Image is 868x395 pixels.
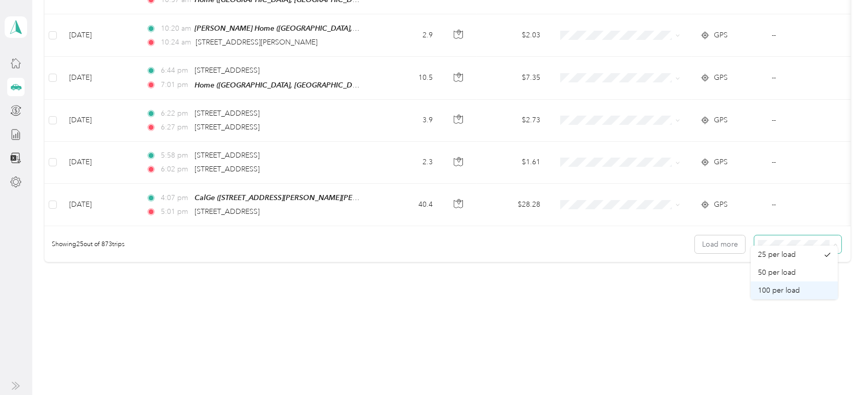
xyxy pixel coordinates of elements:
td: -- [764,57,857,99]
span: 50 per load [758,268,796,277]
td: -- [764,100,857,142]
span: GPS [714,115,728,126]
td: $7.35 [477,57,548,99]
td: 2.3 [373,142,441,184]
span: Home ([GEOGRAPHIC_DATA], [GEOGRAPHIC_DATA]) [195,81,368,90]
span: 25 per load [758,250,796,259]
span: 5:01 pm [161,206,190,217]
iframe: Everlance-gr Chat Button Frame [811,338,868,395]
td: $2.03 [477,14,548,57]
span: 4:07 pm [161,192,190,204]
span: 10:24 am [161,37,191,48]
td: 40.4 [373,184,441,226]
span: 6:22 pm [161,108,190,119]
span: 100 per load [758,286,800,295]
span: 6:27 pm [161,122,190,133]
span: 6:44 pm [161,65,190,76]
td: [DATE] [61,142,138,184]
span: 7:01 pm [161,79,190,91]
span: [STREET_ADDRESS] [195,66,260,75]
span: [STREET_ADDRESS] [195,207,260,216]
span: 10:20 am [161,23,190,34]
td: [DATE] [61,184,138,226]
td: 10.5 [373,57,441,99]
td: [DATE] [61,57,138,99]
td: -- [764,142,857,184]
td: 3.9 [373,100,441,142]
span: 5:58 pm [161,150,190,161]
span: [STREET_ADDRESS] [195,109,260,118]
span: GPS [714,30,728,41]
td: $2.73 [477,100,548,142]
span: 6:02 pm [161,164,190,175]
td: -- [764,14,857,57]
span: Showing 25 out of 873 trips [45,240,124,249]
td: -- [764,184,857,226]
td: $28.28 [477,184,548,226]
td: 2.9 [373,14,441,57]
span: GPS [714,157,728,168]
td: $1.61 [477,142,548,184]
span: GPS [714,199,728,210]
td: [DATE] [61,100,138,142]
span: [STREET_ADDRESS][PERSON_NAME] [196,38,317,47]
span: [STREET_ADDRESS] [195,165,260,173]
td: [DATE] [61,14,138,57]
span: [STREET_ADDRESS] [195,123,260,131]
span: [PERSON_NAME] Home ([GEOGRAPHIC_DATA], [US_STATE]) [195,24,392,33]
span: [STREET_ADDRESS] [195,151,260,160]
span: GPS [714,72,728,83]
button: Load more [695,235,745,253]
span: CalGe ([STREET_ADDRESS][PERSON_NAME][PERSON_NAME]) [195,193,401,202]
